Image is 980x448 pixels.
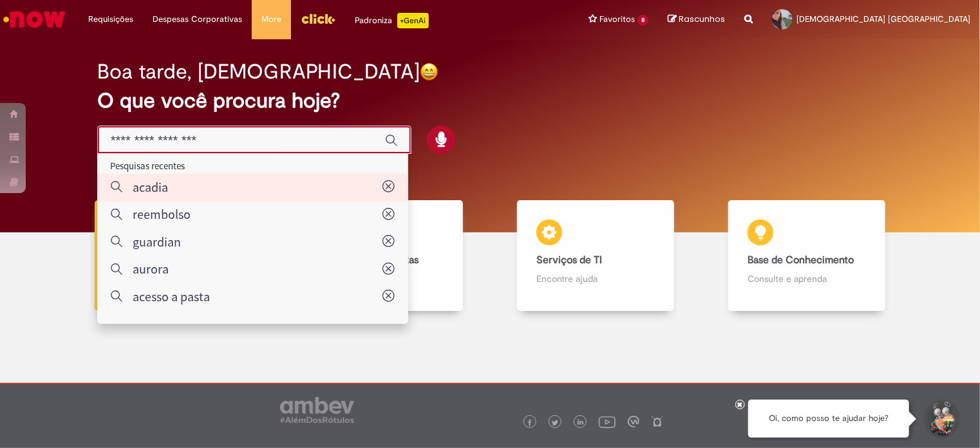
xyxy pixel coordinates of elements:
[301,9,335,28] img: click_logo_yellow_360x200.png
[668,14,725,26] a: Rascunhos
[97,89,883,112] h2: O que você procura hoje?
[420,62,438,81] img: happy-face.png
[599,13,635,26] span: Favoritos
[652,416,663,427] img: logo_footer_naosei.png
[68,200,279,312] a: Tirar dúvidas Tirar dúvidas com Lupi Assist e Gen Ai
[701,200,912,312] a: Base de Conhecimento Consulte e aprenda
[748,272,866,285] p: Consulte e aprenda
[679,13,725,25] span: Rascunhos
[552,420,558,426] img: logo_footer_twitter.png
[536,272,655,285] p: Encontre ajuda
[922,400,961,438] button: Iniciar Conversa de Suporte
[536,254,602,266] b: Serviços de TI
[97,61,420,83] h2: Boa tarde, [DEMOGRAPHIC_DATA]
[637,15,648,26] span: 8
[153,13,242,26] span: Despesas Corporativas
[796,14,970,24] span: [DEMOGRAPHIC_DATA] [GEOGRAPHIC_DATA]
[355,13,429,28] div: Padroniza
[527,420,533,426] img: logo_footer_facebook.png
[748,254,854,266] b: Base de Conhecimento
[599,413,616,430] img: logo_footer_youtube.png
[490,200,701,312] a: Serviços de TI Encontre ajuda
[261,13,281,26] span: More
[280,397,354,423] img: logo_footer_ambev_rotulo_gray.png
[397,13,429,28] p: +GenAi
[628,416,639,427] img: logo_footer_workplace.png
[578,419,584,427] img: logo_footer_linkedin.png
[88,13,133,26] span: Requisições
[748,400,909,438] div: Oi, como posso te ajudar hoje?
[1,6,68,32] img: ServiceNow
